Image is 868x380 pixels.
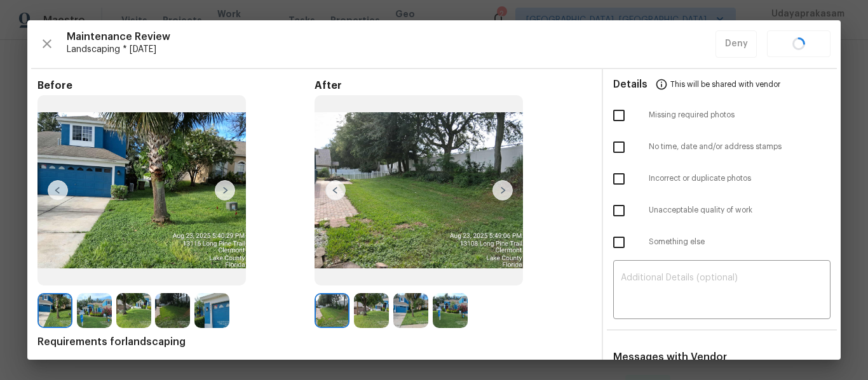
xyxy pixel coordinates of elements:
[649,110,831,121] span: Missing required photos
[649,205,831,216] span: Unacceptable quality of work
[603,100,841,131] div: Missing required photos
[603,131,841,163] div: No time, date and/or address stamps
[48,180,68,200] img: left-chevron-button-url
[649,237,831,247] span: Something else
[603,195,841,226] div: Unacceptable quality of work
[492,180,513,200] img: right-chevron-button-url
[649,141,831,152] span: No time, date and/or address stamps
[37,336,592,348] span: Requirements for landscaping
[67,30,715,43] span: Maintenance Review
[603,163,841,195] div: Incorrect or duplicate photos
[315,79,592,92] span: After
[215,180,235,200] img: right-chevron-button-url
[603,226,841,258] div: Something else
[613,69,648,100] span: Details
[649,173,831,184] span: Incorrect or duplicate photos
[613,352,727,362] span: Messages with Vendor
[37,79,315,92] span: Before
[67,43,715,56] span: Landscaping * [DATE]
[670,69,780,100] span: This will be shared with vendor
[325,180,346,200] img: left-chevron-button-url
